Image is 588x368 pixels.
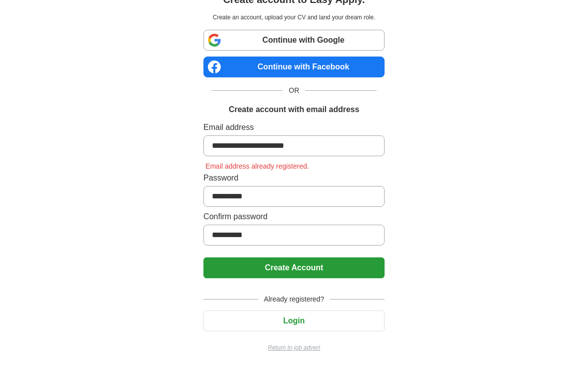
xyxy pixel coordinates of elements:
[203,162,311,170] span: Email address already registered.
[203,257,385,278] button: Create Account
[203,343,385,352] a: Return to job advert
[203,57,385,77] a: Continue with Facebook
[283,85,305,96] span: OR
[203,316,385,325] a: Login
[203,211,385,223] label: Confirm password
[229,104,359,116] h1: Create account with email address
[258,294,330,305] span: Already registered?
[203,310,385,331] button: Login
[203,122,385,133] label: Email address
[205,13,383,22] p: Create an account, upload your CV and land your dream role.
[203,30,385,51] a: Continue with Google
[203,172,385,184] label: Password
